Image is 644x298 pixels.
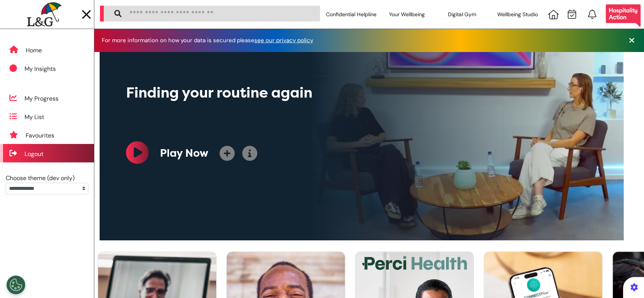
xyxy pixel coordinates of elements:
[379,4,434,25] div: Your Wellbeing
[25,94,58,103] div: My Progress
[324,4,379,25] div: Confidential Helpline
[26,46,42,55] div: Home
[6,174,88,183] div: Choose theme (dev only)
[126,82,414,104] div: Finding your routine again
[434,4,490,25] div: Digital Gym
[25,150,43,159] div: Logout
[160,145,208,161] div: Play Now
[490,4,545,25] div: Wellbeing Studio
[26,131,54,140] div: Favourites
[25,113,44,122] div: My List
[27,2,61,27] img: company logo
[25,64,56,73] div: My Insights
[102,38,321,43] div: For more information on how your data is secured please
[254,37,313,44] a: see our privacy policy
[6,275,25,294] button: Open Preferences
